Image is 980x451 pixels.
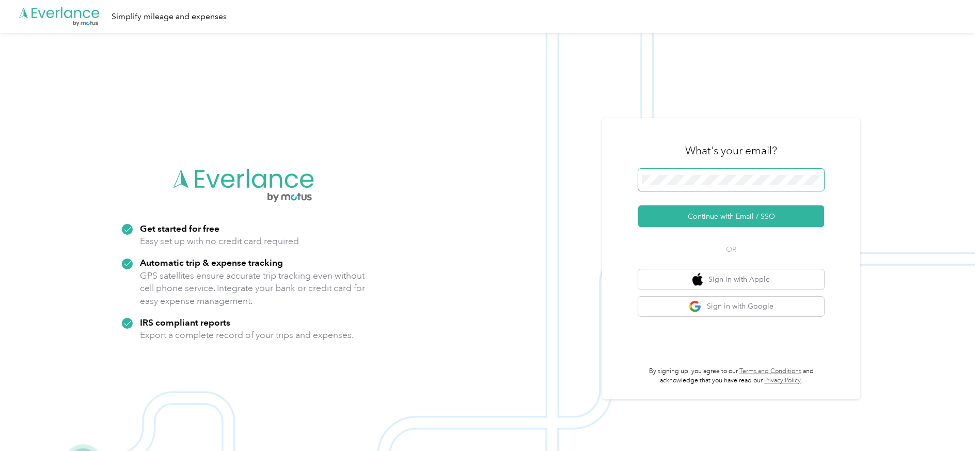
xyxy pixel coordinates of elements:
[685,143,777,158] h3: What's your email?
[638,367,824,385] p: By signing up, you agree to our and acknowledge that you have read our .
[713,244,749,255] span: OR
[638,297,824,317] button: google logoSign in with Google
[739,367,801,375] a: Terms and Conditions
[764,377,801,384] a: Privacy Policy
[689,300,702,313] img: google logo
[112,10,227,23] div: Simplify mileage and expenses
[638,269,824,289] button: apple logoSign in with Apple
[638,205,824,227] button: Continue with Email / SSO
[140,257,283,268] strong: Automatic trip & expense tracking
[692,273,703,286] img: apple logo
[140,329,354,342] p: Export a complete record of your trips and expenses.
[140,269,366,308] p: GPS satellites ensure accurate trip tracking even without cell phone service. Integrate your bank...
[140,223,219,234] strong: Get started for free
[140,235,299,248] p: Easy set up with no credit card required
[140,317,230,328] strong: IRS compliant reports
